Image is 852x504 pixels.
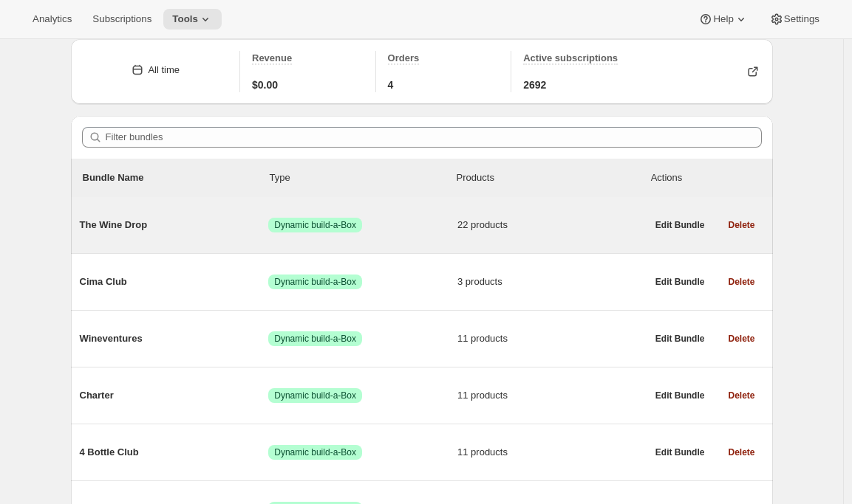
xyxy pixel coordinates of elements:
[655,219,705,231] span: Edit Bundle
[274,446,356,458] span: Dynamic build-a-Box
[719,215,763,235] button: Delete
[719,385,763,406] button: Delete
[252,52,292,63] span: Revenue
[33,13,72,25] span: Analytics
[252,77,278,92] span: $0.00
[523,77,546,92] span: 2692
[274,219,356,231] span: Dynamic build-a-Box
[457,331,647,346] span: 11 products
[80,275,269,289] span: Cima Club
[728,219,754,231] span: Delete
[647,215,714,235] button: Edit Bundle
[80,445,269,460] span: 4 Bottle Club
[689,9,757,30] button: Help
[24,9,81,30] button: Analytics
[655,276,705,288] span: Edit Bundle
[655,333,705,345] span: Edit Bundle
[457,275,647,289] span: 3 products
[647,442,714,463] button: Edit Bundle
[83,170,270,185] p: Bundle Name
[388,52,420,63] span: Orders
[80,388,269,403] span: Charter
[719,272,763,292] button: Delete
[274,390,356,401] span: Dynamic build-a-Box
[172,13,198,25] span: Tools
[728,276,754,288] span: Delete
[274,276,356,288] span: Dynamic build-a-Box
[274,333,356,345] span: Dynamic build-a-Box
[647,385,714,406] button: Edit Bundle
[713,13,733,25] span: Help
[760,9,828,30] button: Settings
[655,390,705,401] span: Edit Bundle
[651,170,761,185] div: Actions
[84,9,160,30] button: Subscriptions
[457,445,647,460] span: 11 products
[647,272,714,292] button: Edit Bundle
[106,127,762,148] input: Filter bundles
[457,388,647,403] span: 11 products
[647,328,714,349] button: Edit Bundle
[728,390,754,401] span: Delete
[784,13,819,25] span: Settings
[728,446,754,458] span: Delete
[457,170,644,185] div: Products
[388,77,394,92] span: 4
[163,9,222,30] button: Tools
[80,218,269,232] span: The Wine Drop
[457,218,647,232] span: 22 products
[655,446,705,458] span: Edit Bundle
[80,331,269,346] span: Wineventures
[148,63,180,77] div: All time
[719,442,763,463] button: Delete
[523,52,618,63] span: Active subscriptions
[92,13,151,25] span: Subscriptions
[270,170,457,185] div: Type
[728,333,754,345] span: Delete
[719,328,763,349] button: Delete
